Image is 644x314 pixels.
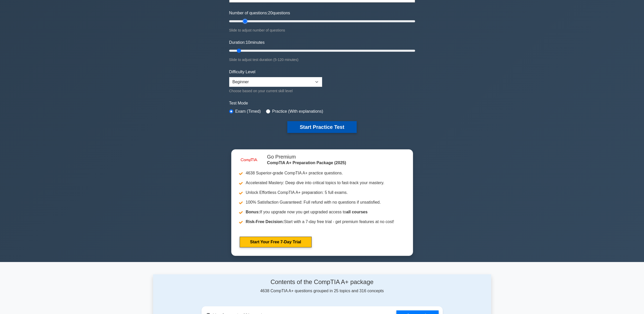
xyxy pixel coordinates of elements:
[229,10,290,16] label: Number of questions: questions
[229,27,415,33] div: Slide to adjust number of questions
[287,121,356,133] button: Start Practice Test
[229,57,415,63] div: Slide to adjust test duration (5-120 minutes)
[229,88,322,94] div: Choose based on your current skill level
[268,11,273,15] span: 20
[240,237,312,247] a: Start Your Free 7-Day Trial
[272,108,323,114] label: Practice (With explanations)
[202,278,443,286] h4: Contents of the CompTIA A+ package
[229,69,256,75] label: Difficulty Level
[202,278,443,294] div: 4638 CompTIA A+ questions grouped in 25 topics and 316 concepts
[235,108,261,114] label: Exam (Timed)
[229,39,265,46] label: Duration: minutes
[229,100,415,106] label: Test Mode
[246,40,250,45] span: 10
